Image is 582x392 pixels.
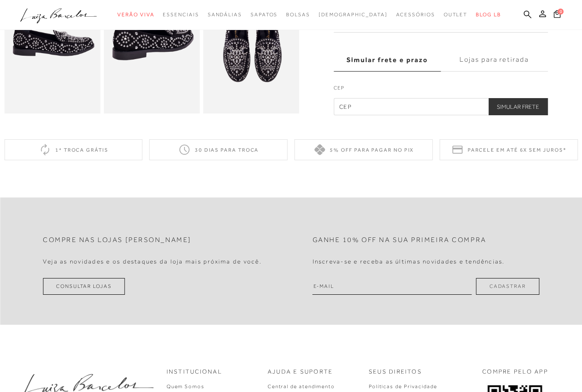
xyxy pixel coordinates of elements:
a: categoryNavScreenReaderText [163,7,199,23]
a: categoryNavScreenReaderText [208,7,242,23]
a: categoryNavScreenReaderText [286,7,310,23]
a: Central de atendimento [268,383,335,389]
label: Lojas para retirada [441,48,548,72]
p: COMPRE PELO APP [482,368,548,376]
div: 30 dias para troca [149,139,288,160]
a: Consultar Lojas [43,278,125,295]
h2: Ganhe 10% off na sua primeira compra [313,236,486,244]
h4: Veja as novidades e os destaques da loja mais próxima de você. [43,258,262,265]
input: E-mail [313,278,472,295]
span: Essenciais [163,12,199,18]
span: Verão Viva [117,12,154,18]
span: 0 [558,9,564,15]
input: CEP [334,98,548,115]
span: Sandálias [208,12,242,18]
div: 5% off para pagar no PIX [295,139,433,160]
label: Simular frete e prazo [334,48,441,72]
span: Bolsas [286,12,310,18]
p: Institucional [167,368,222,376]
div: Parcele em até 6x sem juros* [439,139,578,160]
a: BLOG LB [476,7,501,23]
h4: Inscreva-se e receba as últimas novidades e tendências. [313,258,505,265]
h2: Compre nas lojas [PERSON_NAME] [43,236,191,244]
span: [DEMOGRAPHIC_DATA] [319,12,388,18]
a: categoryNavScreenReaderText [117,7,154,23]
span: BLOG LB [476,12,501,18]
label: CEP [334,84,548,96]
a: noSubCategoriesText [319,7,388,23]
a: categoryNavScreenReaderText [251,7,278,23]
p: Ajuda e Suporte [268,368,333,376]
a: categoryNavScreenReaderText [444,7,468,23]
button: Cadastrar [476,278,539,295]
button: Simular Frete [488,98,548,115]
a: categoryNavScreenReaderText [396,7,435,23]
p: Seus Direitos [369,368,422,376]
span: Acessórios [396,12,435,18]
a: Quem Somos [167,383,205,389]
div: 1ª troca grátis [4,139,143,160]
button: 0 [551,9,563,21]
span: Sapatos [251,12,278,18]
a: Políticas de Privacidade [369,383,437,389]
span: Outlet [444,12,468,18]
